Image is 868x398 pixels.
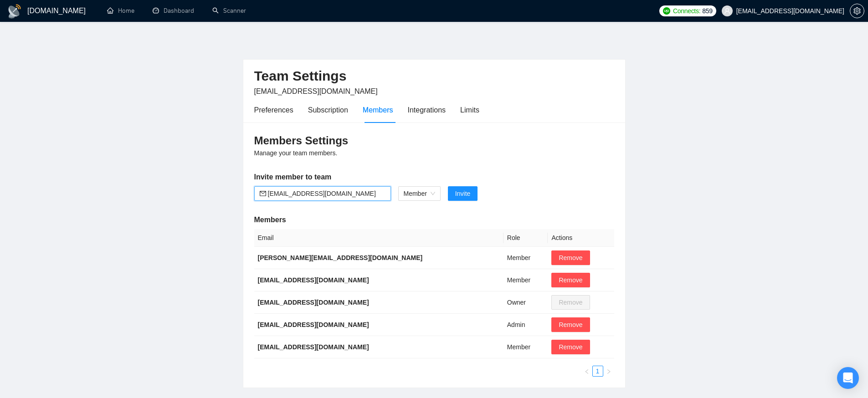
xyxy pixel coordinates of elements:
[254,172,614,183] h5: Invite member to team
[592,366,603,377] li: 1
[258,299,369,306] b: [EMAIL_ADDRESS][DOMAIN_NAME]
[837,367,859,389] div: Open Intercom Messenger
[603,366,614,377] li: Next Page
[258,254,423,261] b: [PERSON_NAME][EMAIL_ADDRESS][DOMAIN_NAME]
[254,67,614,86] h2: Team Settings
[606,369,611,374] span: right
[448,186,478,201] button: Invite
[850,4,864,18] button: setting
[212,7,246,15] a: searchScanner
[850,7,864,15] a: setting
[503,314,548,336] td: Admin
[663,7,670,15] img: upwork-logo.png
[559,320,582,330] span: Remove
[593,366,603,376] a: 1
[153,7,194,15] a: dashboardDashboard
[724,8,730,14] span: user
[260,190,266,197] span: mail
[603,366,614,377] button: right
[258,343,369,351] b: [EMAIL_ADDRESS][DOMAIN_NAME]
[559,275,582,285] span: Remove
[503,269,548,291] td: Member
[581,366,592,377] li: Previous Page
[254,87,378,95] span: [EMAIL_ADDRESS][DOMAIN_NAME]
[254,104,293,116] div: Preferences
[551,250,590,265] button: Remove
[551,317,590,332] button: Remove
[503,229,548,247] th: Role
[503,291,548,314] td: Owner
[107,7,134,15] a: homeHome
[460,104,479,116] div: Limits
[254,149,338,157] span: Manage your team members.
[258,321,369,328] b: [EMAIL_ADDRESS][DOMAIN_NAME]
[254,133,614,148] h3: Members Settings
[404,187,435,200] span: Member
[702,6,712,16] span: 859
[254,229,503,247] th: Email
[850,7,864,15] span: setting
[455,189,470,199] span: Invite
[551,340,590,354] button: Remove
[7,4,22,19] img: logo
[268,189,385,199] input: Email address
[254,214,614,225] h5: Members
[548,229,614,247] th: Actions
[584,369,590,374] span: left
[258,276,369,284] b: [EMAIL_ADDRESS][DOMAIN_NAME]
[503,247,548,269] td: Member
[559,253,582,263] span: Remove
[559,342,582,352] span: Remove
[503,336,548,358] td: Member
[673,6,700,16] span: Connects:
[551,273,590,287] button: Remove
[363,104,393,116] div: Members
[581,366,592,377] button: left
[308,104,348,116] div: Subscription
[408,104,446,116] div: Integrations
